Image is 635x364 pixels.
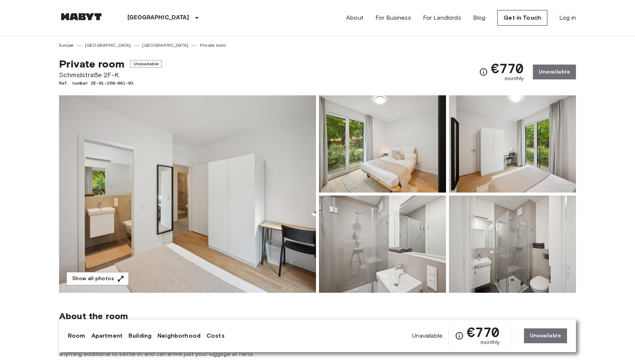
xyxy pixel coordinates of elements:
span: €770 [467,325,500,339]
a: About [346,13,364,22]
a: [GEOGRAPHIC_DATA] [85,42,131,49]
span: monthly [481,339,500,346]
img: Picture of unit DE-01-260-001-03 [319,196,446,293]
span: Schmidstraße 2F-K [59,70,162,80]
a: Blog [473,13,486,22]
img: Picture of unit DE-01-260-001-03 [449,196,576,293]
span: About the room [59,311,576,322]
span: €770 [491,62,524,75]
a: Room [68,331,85,340]
a: [GEOGRAPHIC_DATA] [142,42,188,49]
p: [GEOGRAPHIC_DATA] [127,13,189,22]
img: Picture of unit DE-01-260-001-03 [319,95,446,193]
a: Private room [200,42,226,49]
a: Apartment [91,331,123,340]
button: Show all photos [66,272,129,286]
span: monthly [505,75,524,82]
img: Habyt [59,13,104,20]
span: Unavailable [130,60,162,68]
span: Unavailable [412,332,443,340]
a: Europe [59,42,74,49]
a: For Business [375,13,411,22]
a: Get in Touch [497,10,547,26]
img: Marketing picture of unit DE-01-260-001-03 [59,95,316,293]
a: Building [128,331,152,340]
a: Costs [206,331,225,340]
a: Log in [559,13,576,22]
span: Private room [59,58,124,70]
a: For Landlords [423,13,461,22]
span: Ref. number DE-01-260-001-03 [59,80,162,86]
svg: Check cost overview for full price breakdown. Please note that discounts apply to new joiners onl... [455,331,464,340]
a: Neighborhood [157,331,201,340]
svg: Check cost overview for full price breakdown. Please note that discounts apply to new joiners onl... [479,68,488,76]
img: Picture of unit DE-01-260-001-03 [449,95,576,193]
